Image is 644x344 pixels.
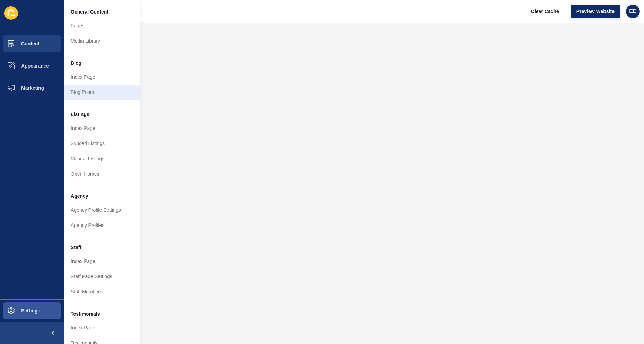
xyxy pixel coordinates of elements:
a: Staff Page Settings [64,269,140,284]
a: Manual Listings [64,151,140,166]
a: Synced Listings [64,136,140,151]
span: General Content [71,8,108,15]
span: Clear Cache [531,8,559,15]
a: Agency Profile Settings [64,202,140,218]
button: Clear Cache [525,5,565,18]
a: Index Page [64,121,140,136]
a: Staff Members [64,284,140,299]
span: Preview Website [576,8,615,15]
button: Preview Website [571,5,620,18]
a: Agency Profiles [64,218,140,233]
a: Blog Posts [64,85,140,100]
span: Listings [71,111,89,118]
span: EE [629,8,636,15]
span: Staff [71,244,81,251]
span: Blog [71,60,81,67]
a: Pages [64,18,140,33]
a: Media Library [64,33,140,48]
a: Index Page [64,254,140,269]
span: Agency [71,193,88,200]
a: Index Page [64,320,140,335]
span: Testimonials [71,310,100,317]
a: Index Page [64,69,140,85]
a: Open Homes [64,166,140,182]
iframe: To enrich screen reader interactions, please activate Accessibility in Grammarly extension settings [64,23,644,344]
